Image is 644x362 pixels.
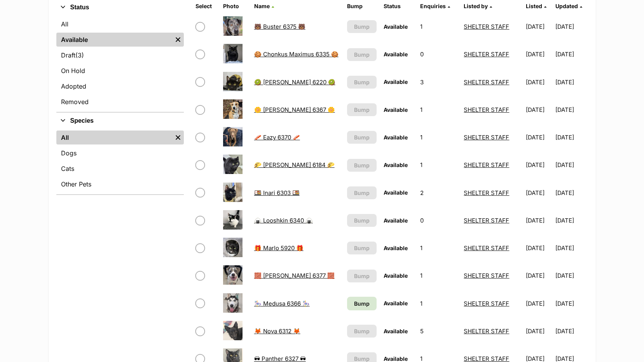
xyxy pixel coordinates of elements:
span: translation missing: en.admin.listings.index.attributes.enquiries [420,3,446,9]
div: Species [56,129,184,194]
td: [DATE] [523,318,555,345]
td: 1 [417,262,460,289]
span: Available [384,245,408,251]
td: 0 [417,41,460,68]
span: Bump [354,161,370,169]
td: [DATE] [555,318,587,345]
button: Bump [347,270,377,282]
span: Available [384,355,408,362]
button: Species [56,116,184,126]
button: Bump [347,103,377,116]
td: [DATE] [555,262,587,289]
a: 🧱 [PERSON_NAME] 6377 🧱 [254,272,335,279]
span: Listed by [464,3,488,9]
span: Bump [354,133,370,141]
td: [DATE] [523,179,555,206]
button: Bump [347,159,377,172]
td: 5 [417,318,460,345]
span: Bump [354,23,370,31]
span: Available [384,328,408,334]
a: 🌼 [PERSON_NAME] 6367 🌼 [254,106,335,113]
a: 🍙 Looshkin 6340 🍙 [254,217,313,224]
a: Available [56,33,172,47]
a: Listed by [464,3,492,9]
td: [DATE] [555,207,587,234]
span: Name [254,3,270,9]
td: [DATE] [555,151,587,178]
span: Bump [354,299,370,308]
td: 2 [417,179,460,206]
a: All [56,131,172,144]
button: Bump [347,214,377,227]
a: SHELTER STAFF [464,50,509,58]
td: [DATE] [523,124,555,151]
span: Bump [354,272,370,280]
a: 🥓 Eazy 6370 🥓 [254,134,300,141]
button: Bump [347,131,377,144]
a: Other Pets [56,177,184,191]
span: Updated [555,3,578,9]
a: Draft [56,48,184,62]
span: Bump [354,78,370,86]
button: Bump [347,242,377,254]
a: 🎠 Medusa 6366 🎠 [254,300,310,307]
span: Available [384,23,408,30]
td: 1 [417,151,460,178]
span: Bump [354,50,370,59]
td: [DATE] [523,13,555,40]
td: [DATE] [523,207,555,234]
td: [DATE] [555,235,587,261]
span: (3) [75,50,84,60]
td: [DATE] [523,235,555,261]
td: [DATE] [523,151,555,178]
td: [DATE] [523,96,555,123]
a: 🥝 [PERSON_NAME] 6220 🥝 [254,78,335,86]
a: All [56,17,184,31]
a: Bump [347,297,377,310]
a: SHELTER STAFF [464,78,509,86]
a: Updated [555,3,582,9]
a: Removed [56,95,184,109]
span: Available [384,162,408,168]
a: SHELTER STAFF [464,272,509,279]
a: Name [254,3,274,9]
td: [DATE] [555,13,587,40]
span: Available [384,272,408,279]
td: [DATE] [523,41,555,68]
div: Status [56,16,184,112]
button: Status [56,2,184,12]
td: [DATE] [555,41,587,68]
td: 0 [417,207,460,234]
button: Bump [347,186,377,199]
span: Available [384,78,408,85]
a: SHELTER STAFF [464,23,509,30]
button: Bump [347,20,377,33]
td: [DATE] [523,290,555,317]
span: Bump [354,216,370,225]
a: Listed [526,3,546,9]
a: Dogs [56,146,184,160]
a: 🦊 Nova 6312 🦊 [254,327,300,335]
button: Bump [347,48,377,61]
td: 1 [417,124,460,151]
a: Remove filter [172,33,184,47]
td: 1 [417,235,460,261]
td: [DATE] [523,262,555,289]
td: 1 [417,96,460,123]
a: 🍪 Chonkus Maximus 6335 🍪 [254,50,339,58]
a: SHELTER STAFF [464,327,509,335]
td: [DATE] [555,124,587,151]
a: SHELTER STAFF [464,217,509,224]
a: Enquiries [420,3,450,9]
td: [DATE] [555,290,587,317]
span: Bump [354,327,370,335]
a: SHELTER STAFF [464,244,509,252]
span: Available [384,51,408,57]
td: [DATE] [555,179,587,206]
a: 🐻 Buster 6375 🐻 [254,23,305,30]
span: Available [384,300,408,306]
span: Bump [354,106,370,114]
span: Bump [354,189,370,197]
a: SHELTER STAFF [464,161,509,169]
span: Available [384,106,408,113]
